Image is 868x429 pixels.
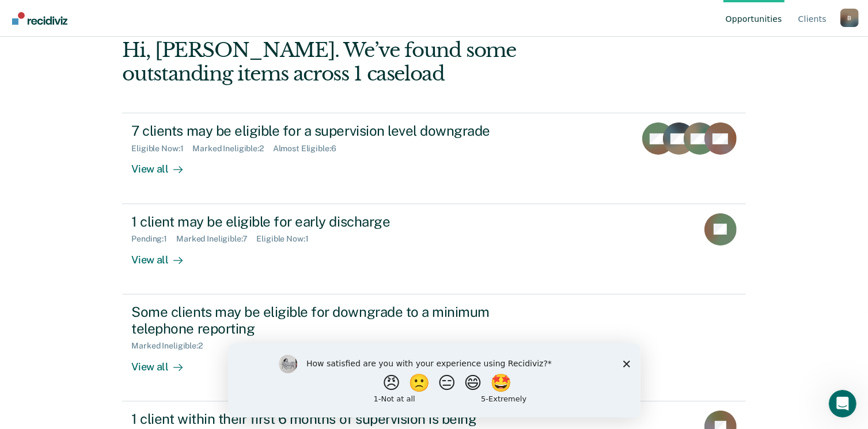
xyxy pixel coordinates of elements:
div: Almost Eligible : 6 [273,144,346,154]
div: View all [131,154,196,176]
div: Marked Ineligible : 7 [176,234,256,244]
div: View all [131,351,196,373]
div: Marked Ineligible : 2 [131,341,211,351]
div: Eligible Now : 1 [131,144,192,154]
div: B [840,9,859,27]
img: Recidiviz [12,12,67,25]
button: Profile dropdown button [840,9,859,27]
div: Pending : 1 [131,234,176,244]
div: View all [131,244,196,266]
div: Marked Ineligible : 2 [192,144,272,154]
div: 7 clients may be eligible for a supervision level downgrade [131,122,536,139]
div: Eligible Now : 1 [257,234,318,244]
a: 1 client may be eligible for early dischargePending:1Marked Ineligible:7Eligible Now:1View all [122,204,745,294]
a: 7 clients may be eligible for a supervision level downgradeEligible Now:1Marked Ineligible:2Almos... [122,113,745,204]
iframe: Survey by Kim from Recidiviz [228,343,640,417]
a: Some clients may be eligible for downgrade to a minimum telephone reportingMarked Ineligible:2Vie... [122,294,745,401]
div: 1 client may be eligible for early discharge [131,213,536,230]
div: Hi, [PERSON_NAME]. We’ve found some outstanding items across 1 caseload [122,39,621,86]
div: Some clients may be eligible for downgrade to a minimum telephone reporting [131,304,536,337]
iframe: Intercom live chat [829,390,856,417]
